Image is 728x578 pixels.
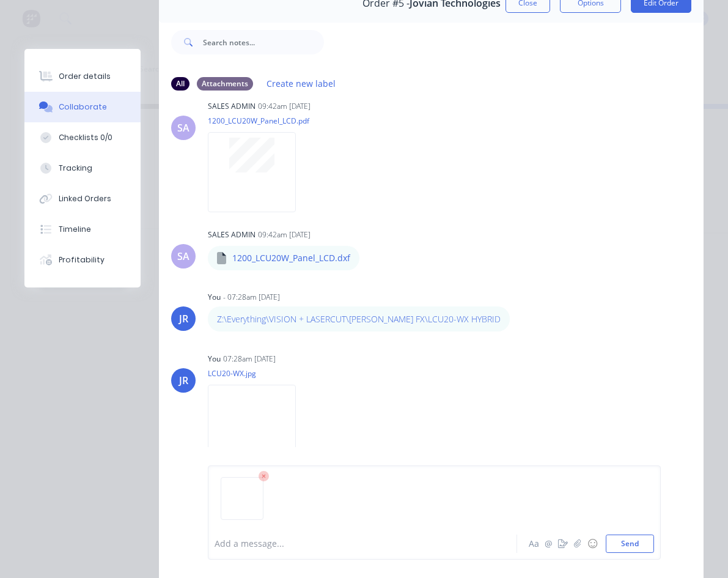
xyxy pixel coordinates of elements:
button: ☺ [585,536,600,551]
button: Create new label [260,75,342,92]
a: Z:\Everything\VISION + LASERCUT\[PERSON_NAME] FX\LCU20-WX HYBRID [217,313,501,325]
div: Checklists 0/0 [59,132,112,143]
div: Linked Orders [59,193,111,204]
button: Collaborate [24,92,141,122]
div: Timeline [59,224,91,235]
p: 1200_LCU20W_Panel_LCD.pdf [208,116,309,126]
button: Profitability [24,245,141,275]
button: Checklists 0/0 [24,122,141,153]
button: Linked Orders [24,183,141,214]
div: Collaborate [59,102,107,113]
input: Search notes... [203,30,324,54]
button: Order details [24,61,141,92]
div: 07:28am [DATE] [223,354,276,365]
div: Profitability [59,254,105,265]
div: SA [177,120,189,135]
div: Attachments [197,77,253,91]
div: You [208,292,221,303]
div: - 07:28am [DATE] [223,292,280,303]
div: 09:42am [DATE] [258,101,311,112]
div: Order details [59,71,111,82]
div: 09:42am [DATE] [258,229,311,240]
div: JR [179,311,188,326]
button: Send [606,535,654,553]
div: SALES ADMIN [208,229,256,240]
button: Aa [526,536,541,551]
button: @ [541,536,556,551]
div: JR [179,373,188,388]
button: Tracking [24,153,141,183]
div: All [171,77,189,91]
p: 1200_LCU20W_Panel_LCD.dxf [232,252,350,264]
p: LCU20-WX.jpg [208,368,308,379]
div: SA [177,249,189,264]
div: You [208,354,221,365]
div: Tracking [59,163,92,174]
div: SALES ADMIN [208,101,256,112]
button: Timeline [24,214,141,245]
